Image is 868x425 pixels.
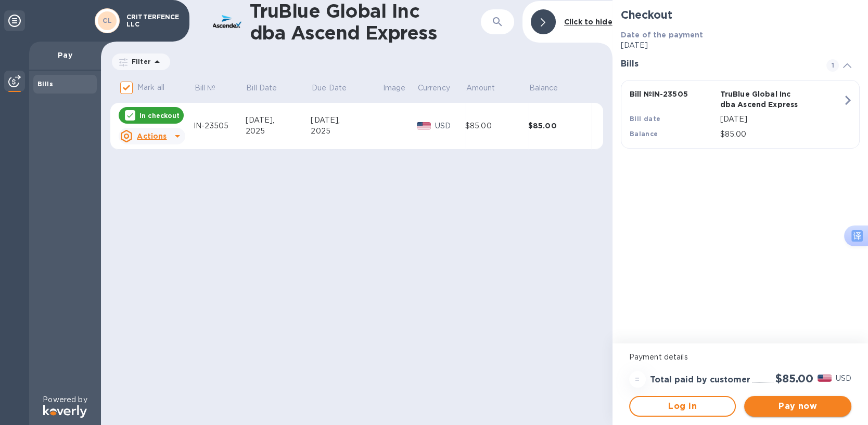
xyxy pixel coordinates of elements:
[195,83,216,94] p: Bill №
[466,83,509,94] span: Amount
[195,83,229,94] span: Bill №
[312,83,347,94] p: Due Date
[246,126,311,137] div: 2025
[37,80,53,88] b: Bills
[836,373,851,384] p: USD
[529,83,558,94] p: Balance
[629,371,646,388] div: =
[43,405,87,418] img: Logo
[418,83,450,94] p: Currency
[564,18,612,26] b: Click to hide
[629,396,736,417] button: Log in
[630,130,658,138] b: Balance
[312,83,360,94] span: Due Date
[639,400,727,413] span: Log in
[818,375,832,382] img: USD
[311,115,382,126] div: [DATE],
[528,121,591,131] div: $85.00
[752,400,843,413] span: Pay now
[246,83,277,94] p: Bill Date
[465,121,528,131] div: $85.00
[383,83,406,94] p: Image
[650,375,750,385] h3: Total paid by customer
[194,121,246,131] div: IN-23505
[621,8,860,21] h2: Checkout
[466,83,495,94] p: Amount
[311,126,382,137] div: 2025
[720,114,843,125] p: [DATE]
[137,132,167,140] u: Actions
[126,14,178,28] p: CRITTERFENCE LLC
[744,396,851,417] button: Pay now
[621,31,704,39] b: Date of the payment
[826,59,839,72] span: 1
[137,82,164,93] p: Mark all
[775,372,813,385] h2: $85.00
[43,394,87,405] p: Powered by
[529,83,571,94] span: Balance
[417,122,431,129] img: USD
[629,352,851,363] p: Payment details
[139,111,180,120] p: In checkout
[621,80,860,149] button: Bill №IN-23505TruBlue Global Inc dba Ascend ExpressBill date[DATE]Balance$85.00
[37,50,93,60] p: Pay
[435,121,465,131] p: USD
[621,40,860,51] p: [DATE]
[630,89,716,99] p: Bill № IN-23505
[127,57,151,66] p: Filter
[246,83,290,94] span: Bill Date
[246,115,311,126] div: [DATE],
[720,129,843,140] p: $85.00
[720,89,807,110] p: TruBlue Global Inc dba Ascend Express
[630,115,661,123] b: Bill date
[621,59,814,69] h3: Bills
[103,17,112,24] b: CL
